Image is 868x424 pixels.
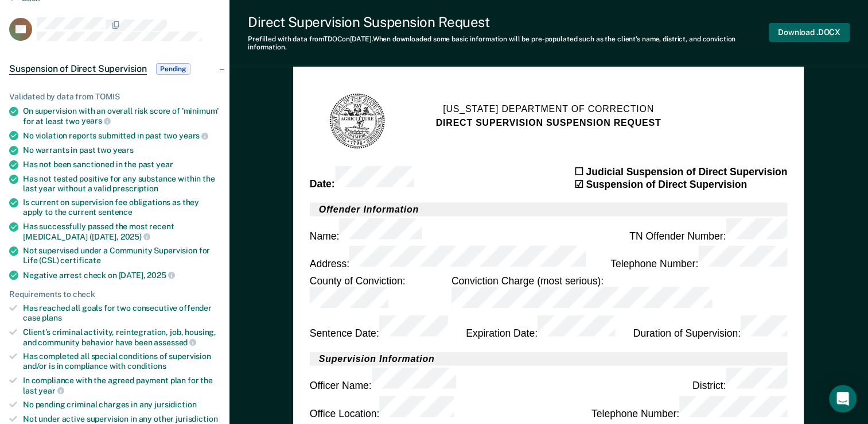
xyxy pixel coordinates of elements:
span: 2025 [147,271,174,280]
div: Has not tested positive for any substance within the last year without a valid [23,174,220,194]
span: prescription [112,184,158,193]
h2: DIRECT SUPERVISION SUSPENSION REQUEST [436,115,661,129]
div: Prefilled with data from TDOC on [DATE] . When downloaded some basic information will be pre-popu... [248,35,769,52]
span: sentence [98,207,133,217]
h2: Supervision Information [310,352,788,365]
div: Address : [310,245,586,269]
div: Not under active supervision in any other [23,414,220,424]
div: No violation reports submitted in past two [23,130,220,141]
span: years [113,145,134,155]
span: plans [42,313,61,322]
div: Negative arrest check on [DATE], [23,270,220,280]
div: Officer Name : [310,368,456,392]
div: Expiration Date : [466,315,615,339]
div: No pending criminal charges in any [23,400,220,410]
span: jurisdiction [176,414,217,423]
span: assessed [154,338,196,347]
h1: [US_STATE] Department of Correction [443,102,654,115]
span: years [81,116,111,125]
div: ☑ Suspension of Direct Supervision [574,178,788,191]
div: Has completed all special conditions of supervision and/or is in compliance with [23,352,220,371]
div: Direct Supervision Suspension Request [248,14,769,30]
div: Has not been sanctioned in the past [23,160,220,169]
div: Not supervised under a Community Supervision for Life (CSL) [23,246,220,265]
div: Telephone Number : [591,395,787,419]
div: TN Offender Number : [629,218,787,242]
span: 2025) [120,232,150,241]
div: Open Intercom Messenger [829,385,857,413]
div: No warrants in past two [23,145,220,155]
button: Download .DOCX [769,23,850,42]
span: year [156,160,173,169]
h2: Offender Information [310,202,788,216]
div: Is current on supervision fee obligations as they apply to the current [23,198,220,217]
div: In compliance with the agreed payment plan for the last [23,376,220,395]
div: Date : [310,165,414,190]
div: Validated by data from TOMIS [9,92,220,102]
div: Has successfully passed the most recent [MEDICAL_DATA] ([DATE], [23,222,220,241]
div: Has reached all goals for two consecutive offender case [23,303,220,323]
div: Client’s criminal activity, reintegration, job, housing, and community behavior have been [23,327,220,347]
div: Sentence Date : [310,315,448,339]
div: Conviction Charge (most serious) : [451,273,787,311]
div: Duration of Supervision : [633,315,788,339]
div: On supervision with an overall risk score of 'minimum' for at least two [23,106,220,126]
div: Requirements to check [9,290,220,299]
span: year [38,386,64,395]
span: Pending [156,63,190,75]
span: certificate [60,256,100,265]
span: Suspension of Direct Supervision [9,63,147,75]
div: Name : [310,218,423,242]
span: years [179,131,208,140]
div: ☐ Judicial Suspension of Direct Supervision [574,165,788,178]
div: Telephone Number : [610,245,787,269]
span: jursidiction [154,400,196,409]
div: Office Location : [310,395,454,419]
div: District : [692,368,787,392]
span: conditions [127,361,166,371]
div: County of Conviction : [310,273,451,311]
